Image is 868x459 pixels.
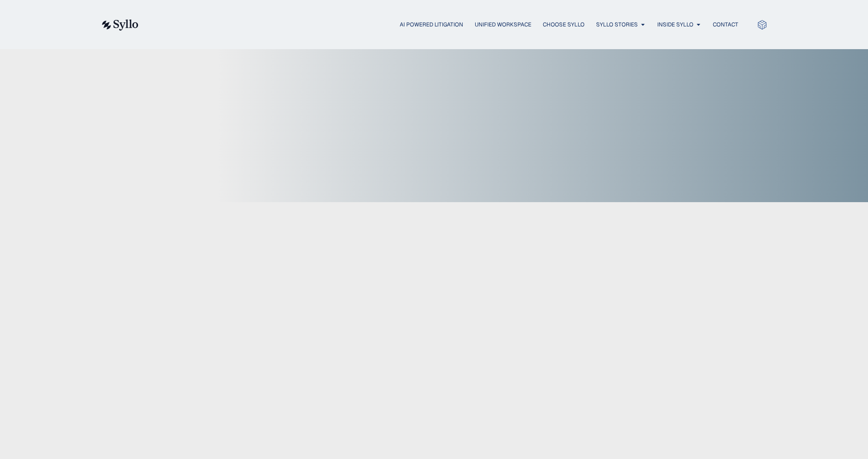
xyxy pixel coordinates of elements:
a: Choose Syllo [543,20,585,29]
a: Syllo Stories [596,20,638,29]
a: Contact [713,20,738,29]
a: AI Powered Litigation [400,20,463,29]
a: Inside Syllo [657,20,693,29]
nav: Menu [157,20,738,29]
a: Unified Workspace [475,20,531,29]
div: Menu Toggle [157,20,738,29]
img: syllo [101,19,138,31]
